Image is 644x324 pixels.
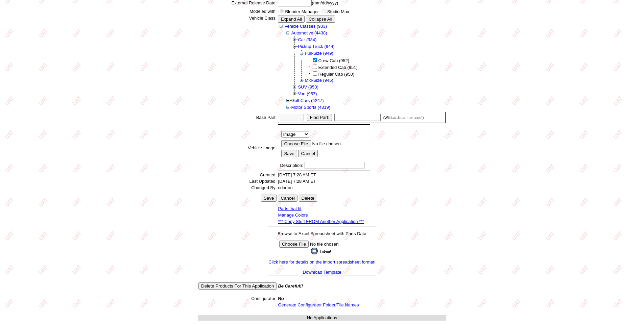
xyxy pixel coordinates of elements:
[198,282,277,290] input: Delete Products For This Application
[278,283,303,289] i: Be Careful!!
[305,78,333,83] a: Mid-Size (945)
[198,172,277,178] td: Created:
[291,98,324,103] a: Golf Cars (4247)
[284,24,327,29] a: Vehicle Classes (933)
[281,150,297,157] input: Save
[278,302,359,307] a: Generate Configurator Folder/File Names
[278,206,301,211] a: Parts that fit
[198,291,277,301] td: Configurator:
[298,44,334,49] a: Pickup Truck (944)
[268,231,375,236] p: Browse to Excel Spreadsheet with Parts Data
[298,91,317,96] a: Van (957)
[198,15,277,111] td: Vehicle Class:
[198,111,277,123] td: Base Part:
[285,104,291,110] img: Expand Motor Sports (4319)
[278,296,284,301] span: No
[291,36,298,43] img: Expand Car (934)
[278,185,292,190] span: cdorton
[318,65,357,70] span: Extended Cab (951)
[291,105,330,110] a: Motor Sports (4319)
[298,50,305,56] img: Collapse Full-Size (949)
[298,84,318,90] a: SUV (953)
[268,259,375,265] a: Click here for details on the import spreadsheet format!
[278,172,316,177] span: [DATE] 7:28 AM ET
[278,179,316,184] span: [DATE] 7:28 AM ET
[298,77,305,83] img: Expand Mid-Size (945)
[278,213,308,218] a: Manage Colors
[303,270,341,275] a: Download Template
[198,7,277,15] td: Modeled with:
[311,248,333,254] input: Submit
[305,51,333,56] a: Full-Size (949)
[280,163,303,168] span: Description:
[318,58,349,63] span: Crew Cab (952)
[278,219,364,224] a: *** Copy Stuff FROM Another Application ***
[285,9,319,14] label: Blender Manager
[307,114,332,121] input: Find Part:
[285,29,291,36] img: Collapse Automotive (4438)
[291,30,327,35] a: Automotive (4438)
[291,43,298,50] img: Collapse Pickup Truck (944)
[291,83,298,90] img: Expand SUV (953)
[278,16,305,23] input: Expand All
[318,72,354,77] span: Regular Cab (950)
[298,150,318,157] input: Cancel
[261,195,277,202] input: Save
[298,37,316,42] a: Car (934)
[198,185,277,191] td: Changed By:
[198,124,277,171] td: Vehicle Image:
[306,16,335,23] input: Collapse All
[299,195,317,202] input: Be careful! Delete cannot be un-done!
[383,116,424,120] small: (Wildcards can be used!)
[291,90,298,97] img: Expand Van (957)
[285,97,291,104] img: Expand Golf Cars (4247)
[278,195,297,202] input: Cancel
[198,178,277,184] td: Last Updated:
[327,9,349,14] label: Studio Max
[198,315,446,321] td: No Applications
[278,23,284,29] img: Collapse Vehicle Classes (933)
